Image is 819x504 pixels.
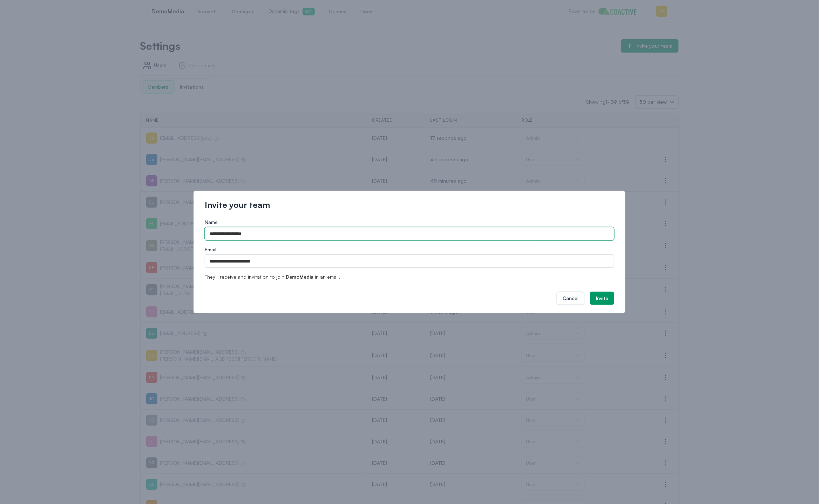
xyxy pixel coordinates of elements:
[596,295,608,302] div: Invite
[205,219,614,226] label: Name
[557,292,584,305] button: Cancel
[286,274,313,280] span: DemoMedia
[563,295,578,302] div: Cancel
[205,273,614,280] p: They’ll receive and invitation to join in an email.
[205,246,614,253] label: Email
[205,199,614,210] h2: Invite your team
[590,292,614,305] button: Invite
